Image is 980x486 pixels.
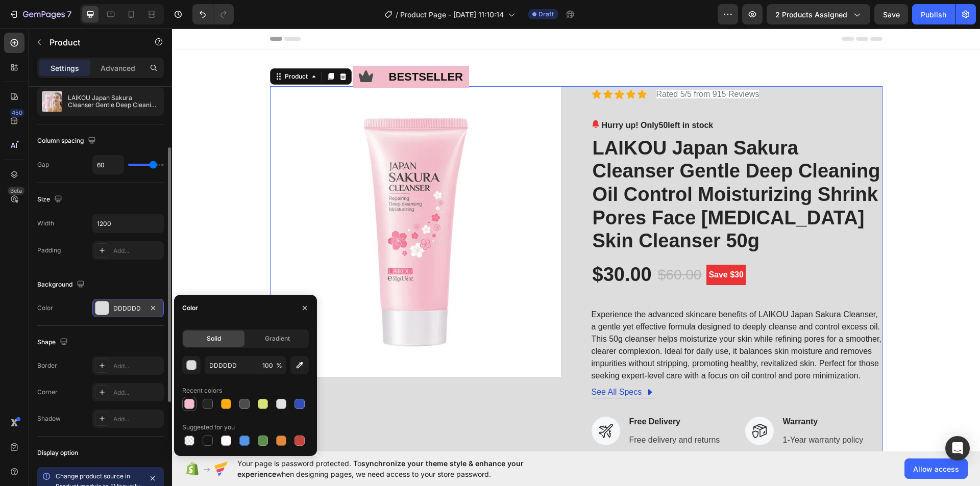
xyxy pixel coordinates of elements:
[420,357,482,370] a: See All Specs
[113,362,161,371] div: Add...
[37,246,61,255] div: Padding
[265,334,290,343] span: Gradient
[10,109,24,117] div: 450
[400,9,504,20] span: Product Page - [DATE] 11:10:14
[487,92,496,101] span: 50
[68,94,159,109] p: LAIKOU Japan Sakura Cleanser Gentle Deep Cleaning Oil Control Moisturizing Shrink Pores Face [MED...
[430,91,542,103] p: Hurry up! Only left in stock
[37,414,61,423] div: Shadow
[113,388,161,397] div: Add...
[904,458,968,479] button: Allow access
[37,336,70,349] div: Shape
[8,187,24,195] div: Beta
[113,304,143,313] div: DDDDDD
[205,356,258,374] input: Eg: FFFFFF
[37,134,98,148] div: Column spacing
[37,303,53,313] div: Color
[101,63,135,73] p: Advanced
[192,4,234,24] div: Undo/Redo
[42,91,62,112] img: product feature img
[534,236,574,257] pre: Save $30
[457,405,548,418] p: Free delivery and returns
[237,459,524,478] span: synchronize your theme style & enhance your experience
[172,29,980,451] iframe: Design area
[775,9,847,20] span: 2 products assigned
[37,361,57,370] div: Border
[37,388,58,397] div: Corner
[912,4,955,24] button: Publish
[207,334,221,343] span: Solid
[276,361,282,370] span: %
[37,278,87,292] div: Background
[182,423,235,432] div: Suggested for you
[50,36,136,48] p: Product
[484,61,587,70] span: Rated 5/5 from 915 Reviews
[611,387,692,399] p: Warranty
[182,386,222,395] div: Recent colors
[4,4,76,24] button: 7
[420,234,481,259] div: $30.00
[538,10,554,19] span: Draft
[37,448,78,457] div: Display option
[37,219,54,228] div: Width
[874,4,908,24] button: Save
[93,156,124,174] input: Auto
[611,405,692,418] p: 1-Year warranty policy
[98,58,389,348] img: Describes the appearance of the image
[396,9,398,20] span: /
[237,458,563,479] span: Your page is password protected. To when designing pages, we need access to your store password.
[913,464,959,474] span: Allow access
[37,160,49,169] div: Gap
[883,10,900,19] span: Save
[921,9,946,20] div: Publish
[51,63,79,73] p: Settings
[420,357,470,370] div: See All Specs
[113,246,161,255] div: Add...
[93,214,163,233] input: Auto
[457,387,548,399] p: Free Delivery
[217,38,296,59] p: bestseller
[420,282,709,351] span: Experience the advanced skincare benefits of LAIKOU Japan Sakura Cleanser, a gentle yet effective...
[182,303,198,313] div: Color
[945,436,970,461] div: Open Intercom Messenger
[113,415,161,424] div: Add...
[420,107,710,225] h2: LAIKOU Japan Sakura Cleanser Gentle Deep Cleaning Oil Control Moisturizing Shrink Pores Face [MED...
[37,193,64,207] div: Size
[485,235,531,258] div: $60.00
[767,4,870,24] button: 2 products assigned
[67,8,71,20] p: 7
[111,43,138,53] div: Product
